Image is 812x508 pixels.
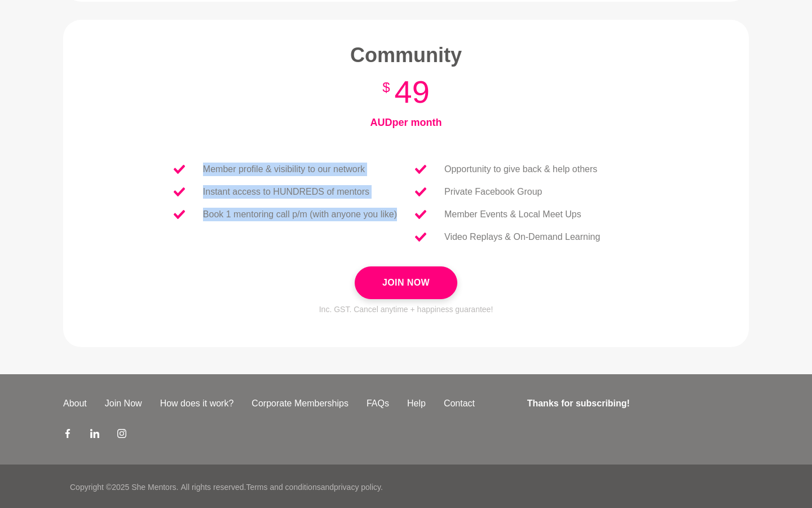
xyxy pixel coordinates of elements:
p: All rights reserved. and . [180,481,382,493]
p: Book 1 mentoring call p/m (with anyone you like) [203,208,397,221]
a: How does it work? [151,397,243,410]
p: Video Replays & On-Demand Learning [444,230,600,244]
a: Help [398,397,435,410]
a: Instagram [117,428,126,442]
h4: Thanks for subscribing! [527,397,742,410]
a: Terms and conditions [246,483,320,492]
p: Opportunity to give back & help others [444,163,597,176]
p: Instant access to HUNDREDS of mentors [203,185,369,199]
p: Private Facebook Group [444,185,542,199]
a: About [54,397,96,410]
a: Corporate Memberships [242,397,358,410]
a: Facebook [63,428,72,442]
a: FAQs [358,397,398,410]
a: Join Now [96,397,151,410]
a: privacy policy [334,483,381,492]
a: LinkedIn [90,428,99,442]
p: Member profile & visibility to our network [203,163,365,176]
a: Contact [435,397,484,410]
h4: AUD per month [135,116,677,129]
button: Join Now [355,266,457,299]
h3: 49 [135,72,677,112]
h2: Community [135,42,677,68]
p: Member Events & Local Meet Ups [444,208,581,221]
p: Copyright © 2025 She Mentors . [70,481,178,493]
p: Inc. GST. Cancel anytime + happiness guarantee! [135,304,677,316]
